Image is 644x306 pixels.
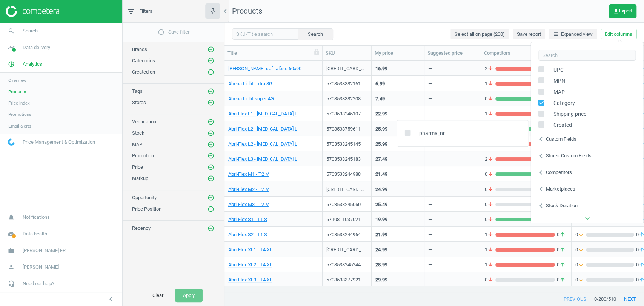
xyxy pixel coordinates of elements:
[428,65,432,75] div: —
[487,246,493,253] i: arrow_downward
[428,246,432,256] div: —
[375,126,387,132] div: 25.99
[207,118,214,125] i: add_circle_outline
[326,126,367,132] div: 5703538759611
[228,186,269,193] a: Abri-Flex M2 - T2 M
[606,296,616,303] span: / 510
[538,50,636,61] input: Search...
[427,50,478,57] div: Suggested price
[132,141,142,147] span: MAP
[616,292,644,306] button: next
[415,130,445,137] span: pharma_nr
[23,61,42,68] span: Analytics
[375,171,387,178] div: 21.49
[228,277,272,283] a: Abri-Flex XL3 - T4 XL
[375,186,387,193] div: 24.99
[485,156,495,163] span: 2
[207,69,214,75] i: add_circle_outline
[207,194,214,201] i: add_circle_outline
[326,50,368,57] div: SKU
[207,129,215,137] button: add_circle_outline
[487,201,493,208] i: arrow_downward
[228,231,267,238] a: Abri-Flex S2 - T1 S
[23,214,50,221] span: Notifications
[375,50,421,57] div: My price
[207,205,215,213] button: add_circle_outline
[207,175,214,182] i: add_circle_outline
[207,57,215,65] button: add_circle_outline
[8,77,26,83] span: Overview
[428,201,432,211] div: —
[487,186,493,193] i: arrow_downward
[227,50,319,57] div: Title
[228,261,272,268] a: Abri-Flex XL2 - T4 XL
[536,135,546,144] i: chevron_left
[487,65,493,72] i: arrow_downward
[23,280,54,287] span: Need our help?
[555,261,567,268] span: 0
[517,31,541,38] span: Save report
[553,31,559,37] i: horizontal_split
[575,277,586,283] span: 0
[487,171,493,178] i: arrow_downward
[485,246,495,253] span: 1
[123,25,224,40] button: add_circle_outlineSave filter
[298,28,333,40] button: Search
[132,58,155,63] span: Categories
[4,40,18,55] i: timeline
[228,65,301,72] a: [PERSON_NAME]-soft alèse 60x90
[546,202,577,209] div: Stock duration
[8,138,15,146] img: wGWNvw8QSZomAAAAABJRU5ErkJggg==
[559,261,566,268] i: arrow_upward
[375,95,385,102] div: 7.49
[228,171,269,178] a: Abri-Flex M1 - T2 M
[228,111,297,117] a: Abri-Flex L1 - [MEDICAL_DATA] L
[207,175,215,182] button: add_circle_outline
[536,168,546,177] i: chevron_left
[4,227,18,241] i: cloud_done
[23,139,95,146] span: Price Management & Optimization
[575,246,586,253] span: 0
[224,61,644,285] div: grid
[207,141,215,148] button: add_circle_outline
[23,247,66,254] span: [PERSON_NAME] FR
[8,111,31,117] span: Promotions
[428,171,432,180] div: —
[559,231,566,238] i: arrow_upward
[4,277,18,291] i: headset_mic
[106,295,115,304] i: chevron_left
[487,277,493,283] i: arrow_downward
[375,246,387,253] div: 24.99
[228,80,272,87] a: Abena Light extra 3G
[207,225,214,232] i: add_circle_outline
[428,95,432,105] div: —
[487,216,493,223] i: arrow_downward
[23,28,38,34] span: Search
[207,88,215,95] button: add_circle_outline
[132,225,151,231] span: Recency
[549,77,565,85] span: MPN
[549,111,586,118] span: Shipping price
[132,119,156,125] span: Verification
[583,214,592,223] i: expand_more
[487,95,493,102] i: arrow_downward
[601,29,636,40] button: Edit columns
[428,111,432,120] div: —
[428,231,432,241] div: —
[428,277,432,286] div: —
[207,141,214,148] i: add_circle_outline
[546,186,575,192] div: Marketplaces
[126,7,135,16] i: filter_list
[549,100,575,107] span: Category
[23,44,50,51] span: Data delivery
[485,231,495,238] span: 1
[207,68,215,76] button: add_circle_outline
[553,31,593,38] span: Expanded view
[428,186,432,195] div: —
[428,156,432,165] div: —
[132,195,157,200] span: Opportunity
[228,156,297,163] a: Abri-Flex L3 - [MEDICAL_DATA] L
[221,7,230,16] i: chevron_left
[207,118,215,126] button: add_circle_outline
[101,294,120,304] button: chevron_left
